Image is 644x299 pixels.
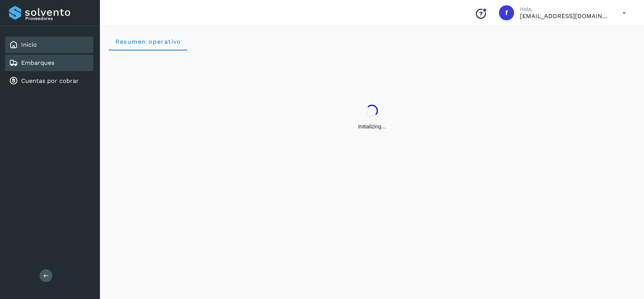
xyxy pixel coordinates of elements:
a: Embarques [21,59,54,66]
p: facturacion@expresssanjavier.com [520,12,610,20]
div: Cuentas por cobrar [5,73,94,89]
p: Hola, [520,6,610,12]
div: Embarques [5,55,94,71]
a: Inicio [21,41,37,48]
div: Inicio [5,37,94,53]
span: Resumen operativo [115,38,181,45]
p: Proveedores [25,16,90,21]
a: Cuentas por cobrar [21,77,79,84]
